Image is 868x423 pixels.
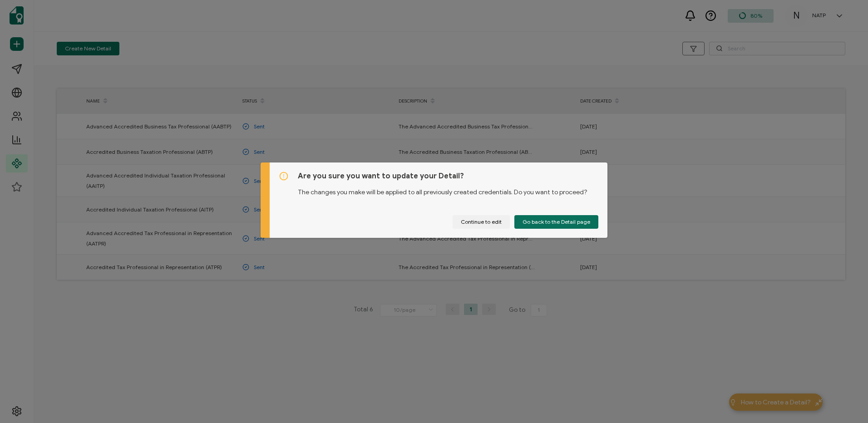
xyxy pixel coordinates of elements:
[261,162,608,238] div: dialog
[514,215,598,229] button: Go back to the Detail page
[298,181,599,197] p: The changes you make will be applied to all previously created credentials. Do you want to proceed?
[523,219,590,225] span: Go back to the Detail page
[298,172,599,181] h5: Are you sure you want to update your Detail?
[453,215,510,229] button: Continue to edit
[823,379,868,423] iframe: Chat Widget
